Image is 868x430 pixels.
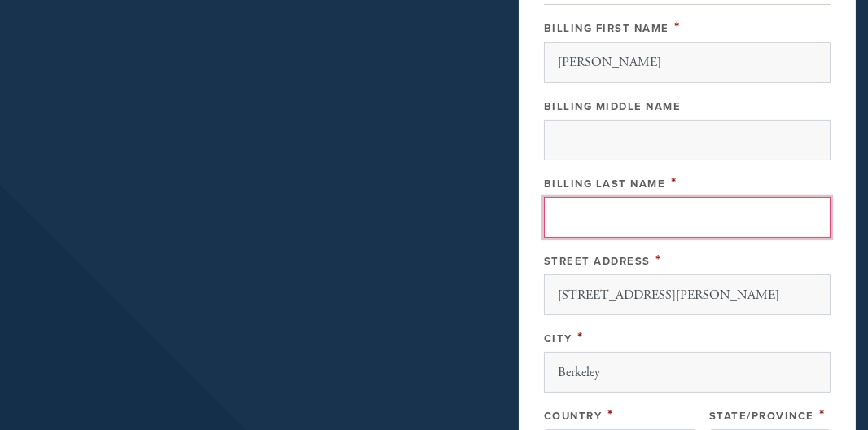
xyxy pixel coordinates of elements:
[577,328,584,346] span: This field is required.
[544,178,666,191] label: Billing Last Name
[674,18,681,36] span: This field is required.
[655,251,662,269] span: This field is required.
[607,406,614,423] span: This field is required.
[819,406,826,423] span: This field is required.
[544,100,682,113] label: Billing Middle Name
[709,410,814,423] label: State/Province
[544,410,603,423] label: Country
[544,22,669,35] label: Billing First Name
[544,255,651,268] label: Street Address
[544,332,572,345] label: City
[671,173,677,191] span: This field is required.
